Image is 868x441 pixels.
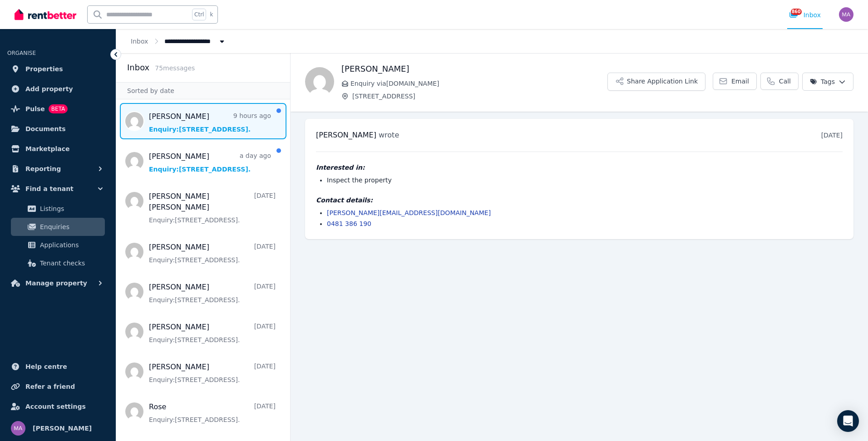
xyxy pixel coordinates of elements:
span: [PERSON_NAME] [316,131,376,139]
a: Email [713,73,757,90]
a: Account settings [7,397,108,416]
a: [PERSON_NAME] [PERSON_NAME][DATE]Enquiry:[STREET_ADDRESS]. [149,191,276,225]
a: [PERSON_NAME]9 hours agoEnquiry:[STREET_ADDRESS]. [149,111,271,134]
span: 860 [791,9,802,15]
span: BETA [49,104,68,113]
a: Inbox [131,38,148,45]
span: Applications [40,240,101,250]
a: Documents [7,120,108,138]
img: Angie Avendaño [305,67,334,96]
div: Open Intercom Messenger [837,410,859,432]
a: 0481 386 190 [327,220,371,227]
button: Share Application Link [607,73,705,91]
span: ORGANISE [7,50,36,56]
a: Refer a friend [7,377,108,396]
li: Inspect the property [327,176,843,185]
span: Tags [810,77,835,86]
h4: Interested in: [316,163,843,172]
span: Listings [40,203,101,214]
button: Manage property [7,274,108,292]
a: Tenant checks [11,254,105,272]
a: Properties [7,60,108,78]
a: [PERSON_NAME][EMAIL_ADDRESS][DOMAIN_NAME] [327,209,491,216]
button: Reporting [7,160,108,178]
span: Ctrl [192,9,206,20]
div: Sorted by date [116,82,290,99]
img: Marc Angelone [839,7,853,22]
img: RentBetter [15,8,76,21]
h1: [PERSON_NAME] [341,63,607,75]
span: Find a tenant [25,183,74,194]
span: [PERSON_NAME] [33,423,92,434]
h4: Contact details: [316,196,843,205]
a: Listings [11,200,105,218]
span: k [210,11,213,18]
a: [PERSON_NAME][DATE]Enquiry:[STREET_ADDRESS]. [149,242,276,265]
span: Enquiries [40,221,101,232]
nav: Breadcrumb [116,29,241,53]
a: Help centre [7,358,108,376]
a: [PERSON_NAME][DATE]Enquiry:[STREET_ADDRESS]. [149,322,276,344]
div: Inbox [789,10,821,20]
a: [PERSON_NAME][DATE]Enquiry:[STREET_ADDRESS]. [149,282,276,304]
span: Call [779,77,791,86]
time: [DATE] [821,132,843,139]
button: Find a tenant [7,180,108,198]
span: Help centre [25,361,67,372]
img: Marc Angelone [11,421,25,436]
span: Pulse [25,103,45,114]
h2: Inbox [127,61,149,74]
a: Rose[DATE]Enquiry:[STREET_ADDRESS]. [149,402,276,424]
span: Reporting [25,163,61,174]
span: Email [731,77,749,86]
a: [PERSON_NAME][DATE]Enquiry:[STREET_ADDRESS]. [149,362,276,384]
a: Applications [11,236,105,254]
span: Enquiry via [DOMAIN_NAME] [350,79,607,88]
span: Manage property [25,278,87,289]
a: Add property [7,80,108,98]
a: PulseBETA [7,100,108,118]
span: [STREET_ADDRESS] [352,92,607,101]
span: Documents [25,123,66,134]
a: Enquiries [11,218,105,236]
span: Add property [25,83,73,94]
button: Tags [802,73,853,91]
span: Tenant checks [40,258,101,269]
span: Account settings [25,401,86,412]
a: Call [760,73,799,90]
span: Marketplace [25,143,69,154]
span: Properties [25,64,63,74]
span: 75 message s [155,64,195,72]
a: [PERSON_NAME]a day agoEnquiry:[STREET_ADDRESS]. [149,151,271,174]
a: Marketplace [7,140,108,158]
span: Refer a friend [25,381,75,392]
span: wrote [379,131,399,139]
